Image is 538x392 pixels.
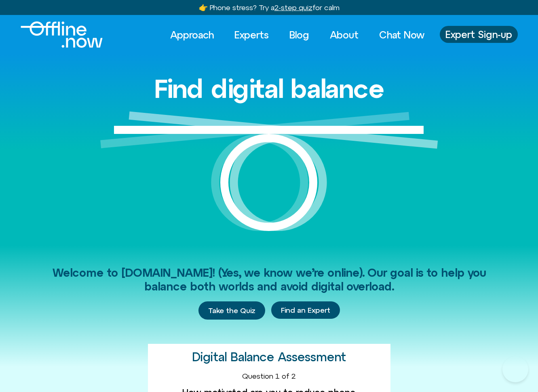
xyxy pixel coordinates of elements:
span: Take the Quiz [208,306,255,315]
img: offline.now [21,21,103,48]
u: 2-step quiz [274,3,312,12]
a: Expert Sign-up [440,26,518,43]
a: Blog [282,26,316,44]
nav: Menu [163,26,432,44]
span: Find an Expert [281,306,330,314]
span: Welcome to [DOMAIN_NAME]! (Yes, we know we’re online). Our goal is to help you balance both world... [52,266,486,293]
a: Experts [227,26,276,44]
h1: Find digital balance [154,74,384,103]
div: Logo [21,21,89,48]
a: Chat Now [372,26,432,44]
h2: Digital Balance Assessment [192,350,346,364]
span: Expert Sign-up [445,29,512,40]
iframe: Botpress [502,356,528,382]
a: 👉 Phone stress? Try a2-step quizfor calm [199,3,340,12]
a: Take the Quiz [198,301,265,320]
div: Question 1 of 2 [154,372,384,381]
a: About [323,26,366,44]
a: Approach [163,26,221,44]
a: Find an Expert [271,301,340,319]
